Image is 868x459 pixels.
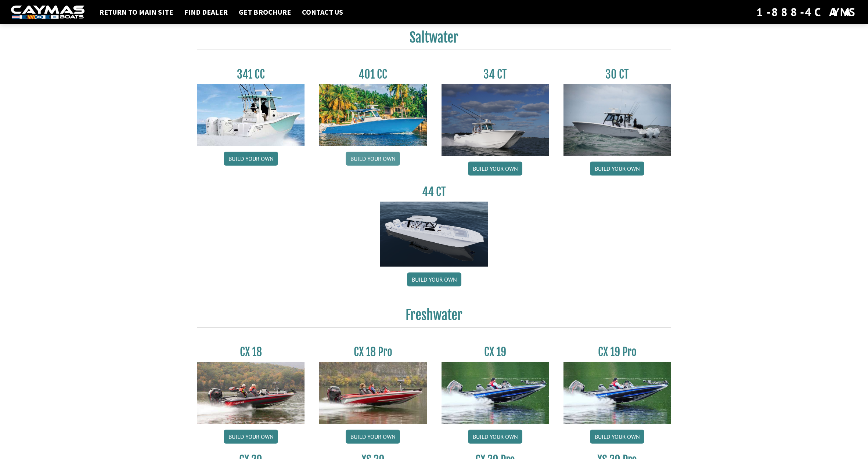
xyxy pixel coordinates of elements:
[319,345,427,359] h3: CX 18 Pro
[442,84,549,156] img: Caymas_34_CT_pic_1.jpg
[380,185,488,199] h3: 44 CT
[563,68,671,81] h3: 30 CT
[197,29,671,50] h2: Saltwater
[468,430,522,444] a: Build your own
[442,362,549,423] img: CX19_thumbnail.jpg
[197,345,305,359] h3: CX 18
[346,430,400,444] a: Build your own
[319,84,427,146] img: 401CC_thumb.pg.jpg
[197,68,305,81] h3: 341 CC
[590,162,644,176] a: Build your own
[563,84,671,156] img: 30_CT_photo_shoot_for_caymas_connect.jpg
[590,430,644,444] a: Build your own
[197,362,305,423] img: CX-18S_thumbnail.jpg
[298,7,347,17] a: Contact Us
[380,202,488,267] img: 44ct_background.png
[197,84,305,146] img: 341CC-thumbjpg.jpg
[11,6,84,19] img: white-logo-c9c8dbefe5ff5ceceb0f0178aa75bf4bb51f6bca0971e226c86eb53dfe498488.png
[224,152,278,166] a: Build your own
[756,4,857,20] div: 1-888-4CAYMAS
[197,307,671,328] h2: Freshwater
[224,430,278,444] a: Build your own
[346,152,400,166] a: Build your own
[563,362,671,423] img: CX19_thumbnail.jpg
[407,272,461,286] a: Build your own
[319,362,427,423] img: CX-18SS_thumbnail.jpg
[319,68,427,81] h3: 401 CC
[563,345,671,359] h3: CX 19 Pro
[96,7,177,17] a: Return to main site
[442,68,549,81] h3: 34 CT
[468,162,522,176] a: Build your own
[235,7,295,17] a: Get Brochure
[442,345,549,359] h3: CX 19
[180,7,231,17] a: Find Dealer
